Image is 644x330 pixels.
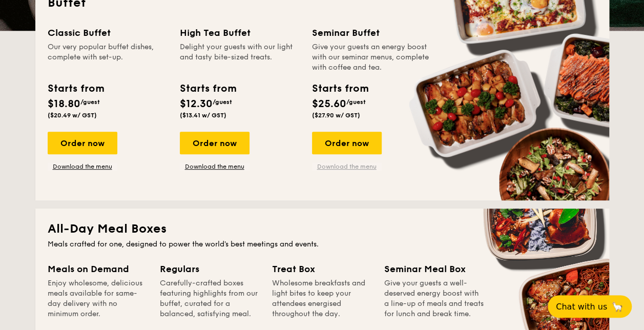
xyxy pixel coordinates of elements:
div: Order now [312,132,382,154]
div: Carefully-crafted boxes featuring highlights from our buffet, curated for a balanced, satisfying ... [160,278,260,319]
div: Seminar Buffet [312,26,432,40]
div: High Tea Buffet [180,26,300,40]
a: Download the menu [312,162,382,171]
div: Starts from [180,81,236,96]
div: Order now [48,132,117,154]
div: Give your guests an energy boost with our seminar menus, complete with coffee and tea. [312,42,432,73]
div: Order now [180,132,250,154]
span: $25.60 [312,98,346,110]
span: $18.80 [48,98,80,110]
button: Chat with us🦙 [548,295,632,318]
div: Meals crafted for one, designed to power the world's best meetings and events. [48,239,597,250]
div: Treat Box [272,262,372,276]
div: Meals on Demand [48,262,148,276]
div: Regulars [160,262,260,276]
span: ($13.41 w/ GST) [180,112,226,119]
div: Wholesome breakfasts and light bites to keep your attendees energised throughout the day. [272,278,372,319]
span: ($27.90 w/ GST) [312,112,360,119]
span: /guest [213,98,232,106]
div: Seminar Meal Box [384,262,484,276]
h2: All-Day Meal Boxes [48,221,597,237]
span: /guest [346,98,366,106]
span: ($20.49 w/ GST) [48,112,97,119]
div: Delight your guests with our light and tasty bite-sized treats. [180,42,300,73]
div: Starts from [312,81,368,96]
div: Starts from [48,81,103,96]
span: $12.30 [180,98,213,110]
span: Chat with us [556,302,607,312]
span: /guest [80,98,100,106]
div: Enjoy wholesome, delicious meals available for same-day delivery with no minimum order. [48,278,148,319]
span: 🦙 [611,301,624,313]
a: Download the menu [180,162,250,171]
a: Download the menu [48,162,117,171]
div: Classic Buffet [48,26,168,40]
div: Our very popular buffet dishes, complete with set-up. [48,42,168,73]
div: Give your guests a well-deserved energy boost with a line-up of meals and treats for lunch and br... [384,278,484,319]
